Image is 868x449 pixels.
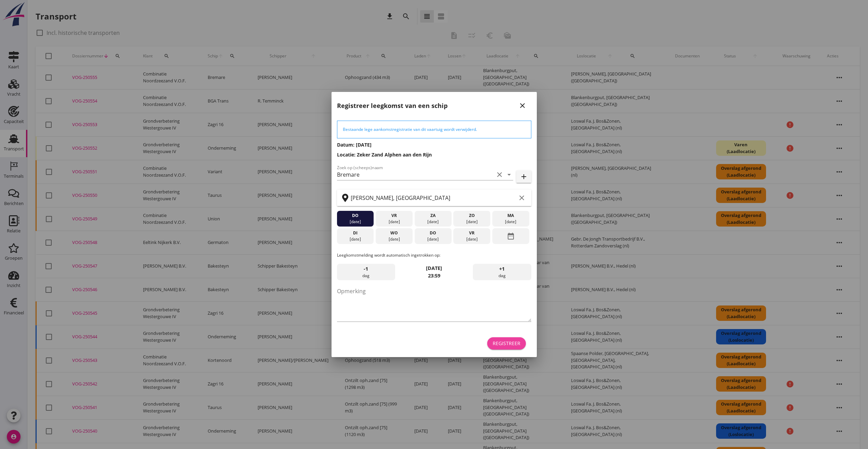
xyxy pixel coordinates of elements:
[518,101,527,110] i: close
[473,264,531,280] div: dag
[494,213,528,219] div: ma
[487,337,526,350] button: Registreer
[343,126,526,133] div: Bestaande lege aankomstregistratie van dit vaartuig wordt verwijderd.
[416,236,450,242] div: [DATE]
[416,230,450,236] div: do
[377,213,411,219] div: vr
[337,252,531,258] p: Leegkomstmelding wordt automatisch ingetrokken op:
[428,272,440,279] strong: 23:59
[495,171,504,179] i: clear
[337,151,531,158] h3: Locatie: Zeker Zand Alphen aan den Rijn
[499,265,505,273] span: +1
[377,230,411,236] div: wo
[507,230,515,242] i: date_range
[337,169,494,180] input: Zoek op (scheeps)naam
[338,213,372,219] div: do
[377,219,411,225] div: [DATE]
[338,219,372,225] div: [DATE]
[337,101,448,110] h2: Registreer leegkomst van een schip
[455,219,489,225] div: [DATE]
[337,264,395,280] div: dag
[416,219,450,225] div: [DATE]
[505,171,513,179] i: arrow_drop_down
[364,265,368,273] span: -1
[518,194,526,202] i: clear
[455,213,489,219] div: zo
[494,219,528,225] div: [DATE]
[338,236,372,242] div: [DATE]
[493,340,520,347] div: Registreer
[455,236,489,242] div: [DATE]
[337,286,531,322] textarea: Opmerking
[426,265,442,271] strong: [DATE]
[520,173,528,181] i: add
[337,141,531,148] h3: Datum: [DATE]
[455,230,489,236] div: vr
[351,192,516,203] input: Zoek op terminal of plaats
[416,213,450,219] div: za
[377,236,411,242] div: [DATE]
[338,230,372,236] div: di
